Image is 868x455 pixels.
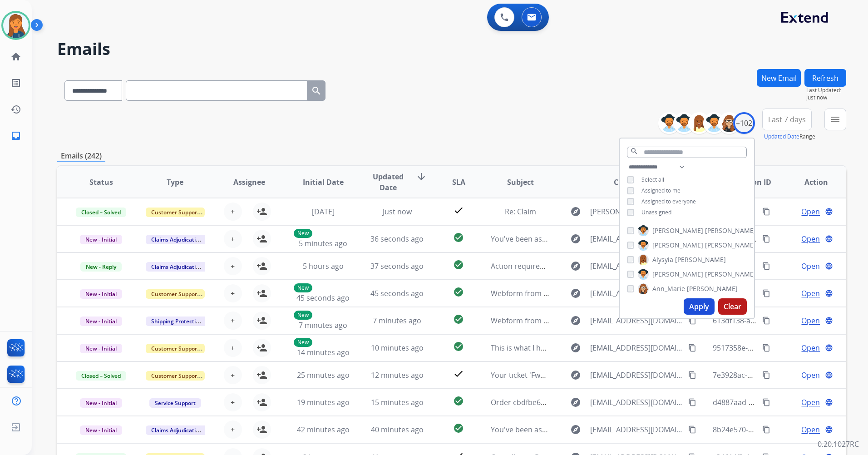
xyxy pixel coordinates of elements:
span: Shipping Protection [146,317,208,326]
span: Just now [806,94,846,101]
mat-icon: check_circle [453,341,464,352]
span: Last 7 days [768,118,806,121]
span: [PERSON_NAME] [705,226,756,235]
span: Claims Adjudication [146,425,208,435]
span: [EMAIL_ADDRESS][DOMAIN_NAME] [590,315,683,326]
span: Open [801,233,820,244]
span: Unassigned [641,208,671,216]
span: Customer Support [146,371,205,381]
span: 5 minutes ago [299,238,347,248]
span: + [231,342,235,353]
button: + [224,366,242,384]
span: 19 minutes ago [297,397,350,407]
span: Closed – Solved [76,371,126,381]
mat-icon: check_circle [453,314,464,325]
mat-icon: search [311,85,322,96]
th: Action [772,166,846,198]
mat-icon: content_copy [688,344,696,352]
mat-icon: explore [570,206,581,217]
span: [PERSON_NAME] [652,270,703,279]
span: Open [801,261,820,272]
span: [PERSON_NAME] [687,284,738,293]
span: Assigned to everyone [641,198,696,205]
mat-icon: check [453,205,464,216]
mat-icon: language [825,425,833,434]
p: New [294,311,312,320]
span: Closed – Solved [76,208,126,217]
mat-icon: explore [570,370,581,381]
mat-icon: person_add [256,261,267,272]
span: Just now [383,207,412,217]
p: New [294,229,312,238]
span: Open [801,424,820,435]
span: [PERSON_NAME] [675,255,726,264]
span: Customer Support [146,208,205,217]
p: 0.20.1027RC [818,439,859,450]
button: Clear [718,298,747,315]
mat-icon: inbox [10,130,21,141]
span: Last Updated: [806,87,846,94]
span: Open [801,342,820,353]
mat-icon: person_add [256,206,267,217]
span: Customer Support [146,344,205,353]
span: New - Initial [80,317,122,326]
img: avatar [3,13,29,38]
p: New [294,283,312,292]
span: Claims Adjudication [146,262,208,272]
mat-icon: explore [570,261,581,272]
mat-icon: explore [570,342,581,353]
mat-icon: search [630,147,638,155]
mat-icon: language [825,208,833,216]
mat-icon: person_add [256,315,267,326]
mat-icon: content_copy [688,425,696,434]
mat-icon: person_add [256,288,267,299]
mat-icon: content_copy [762,344,770,352]
mat-icon: content_copy [688,398,696,406]
mat-icon: language [825,344,833,352]
mat-icon: content_copy [762,425,770,434]
span: [EMAIL_ADDRESS][DOMAIN_NAME] [590,288,683,299]
span: Customer Support [146,289,205,299]
span: 45 seconds ago [296,293,350,303]
button: + [224,257,242,275]
span: Subject [507,177,534,188]
span: + [231,261,235,272]
mat-icon: content_copy [762,398,770,406]
span: [PERSON_NAME] [705,270,756,279]
button: + [224,230,242,248]
mat-icon: language [825,262,833,270]
mat-icon: language [825,235,833,243]
button: + [224,420,242,439]
span: Webform from [EMAIL_ADDRESS][DOMAIN_NAME] on [DATE] [491,288,696,298]
span: Assigned to me [641,187,681,194]
mat-icon: language [825,371,833,379]
span: 5 hours ago [303,261,344,271]
span: New - Initial [80,235,122,244]
mat-icon: person_add [256,424,267,435]
span: Claims Adjudication [146,235,208,244]
mat-icon: person_add [256,370,267,381]
span: 8b24e570-adfa-4131-9114-cca7e9937ce6 [713,425,850,435]
span: [EMAIL_ADDRESS][DOMAIN_NAME] [590,424,683,435]
mat-icon: content_copy [688,371,696,379]
mat-icon: person_add [256,233,267,244]
mat-icon: menu [830,114,841,125]
button: + [224,312,242,330]
span: [DATE] [312,207,335,217]
span: 7e3928ac-d13c-4f29-8312-95ca420f0a53 [713,370,848,380]
span: Ann_Marie [652,284,685,293]
span: This is what I have [491,343,552,353]
button: Updated Date [764,133,799,140]
mat-icon: person_add [256,397,267,408]
mat-icon: check_circle [453,287,464,297]
span: SLA [452,177,465,188]
mat-icon: language [825,398,833,406]
mat-icon: history [10,104,21,115]
div: +102 [733,112,755,134]
span: + [231,233,235,244]
span: Open [801,288,820,299]
mat-icon: content_copy [762,208,770,216]
span: New - Reply [80,262,122,272]
span: New - Initial [80,344,122,353]
span: You've been assigned a new service order: 59203b1e-053d-4192-ab1a-c7f30c4bfe7e [491,425,774,435]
